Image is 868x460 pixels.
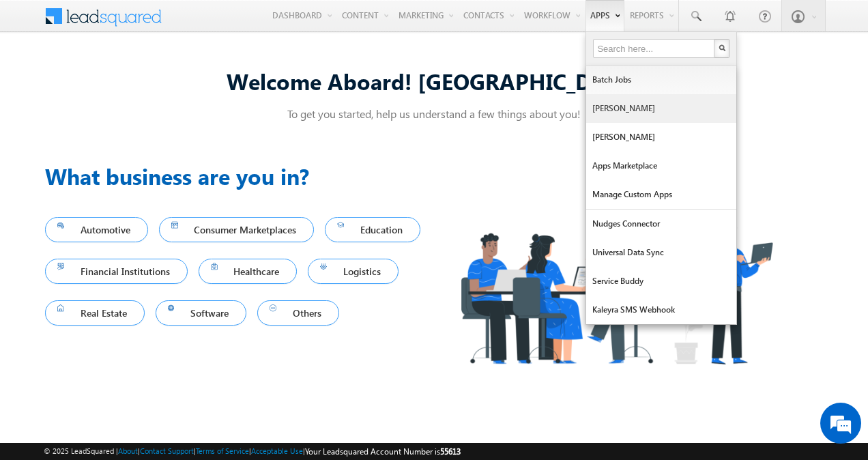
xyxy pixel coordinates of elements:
[586,94,736,123] a: [PERSON_NAME]
[224,7,257,40] div: Minimize live chat window
[23,72,57,89] img: d_60004797649_company_0_60004797649
[586,267,736,296] a: Service Buddy
[586,296,736,324] a: Kaleyra SMS Webhook
[593,39,716,58] input: Search here...
[211,262,285,281] span: Healthcare
[57,304,132,322] span: Real Estate
[140,446,194,455] a: Contact Support
[586,123,736,152] a: [PERSON_NAME]
[71,72,229,89] div: Chat with us now
[305,446,461,457] span: Your Leadsquared Account Number is
[586,66,736,94] a: Batch Jobs
[586,210,736,238] a: Nudges Connector
[168,304,235,322] span: Software
[586,180,736,209] a: Manage Custom Apps
[586,152,736,180] a: Apps Marketplace
[270,304,327,322] span: Others
[171,220,302,239] span: Consumer Marketplaces
[719,44,725,51] img: Search
[57,262,175,281] span: Financial Institutions
[45,160,434,192] h3: What business are you in?
[44,445,461,458] span: © 2025 LeadSquared | | | | |
[440,446,461,457] span: 55613
[251,446,303,455] a: Acceptable Use
[337,220,408,239] span: Education
[18,126,249,348] textarea: Type your message and hit 'Enter'
[320,262,386,281] span: Logistics
[196,446,249,455] a: Terms of Service
[57,220,136,239] span: Automotive
[118,446,138,455] a: About
[45,106,823,121] p: To get you started, help us understand a few things about you!
[434,160,798,391] img: Industry.png
[586,238,736,267] a: Universal Data Sync
[45,66,823,96] div: Welcome Aboard! [GEOGRAPHIC_DATA]
[186,359,248,377] em: Start Chat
